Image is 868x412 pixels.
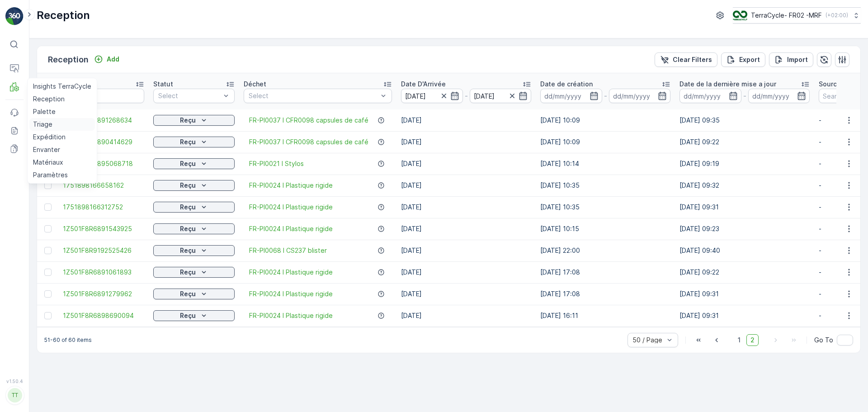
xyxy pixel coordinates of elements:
p: Source [819,80,841,89]
td: [DATE] [396,175,536,196]
td: [DATE] 10:09 [536,109,675,131]
span: 2 [746,334,759,346]
td: [DATE] [396,240,536,261]
td: [DATE] [396,305,536,327]
td: [DATE] 17:08 [536,261,675,283]
p: Reçu [180,289,196,298]
p: - [743,90,746,101]
a: 1Z501F8R6891279962 [63,289,144,298]
td: [DATE] [396,109,536,131]
td: [DATE] 10:09 [536,131,675,153]
div: Toggle Row Selected [44,247,52,254]
p: ( +02:00 ) [826,12,848,19]
div: Toggle Row Selected [44,290,52,298]
p: 51-60 of 60 items [44,336,92,344]
a: FR-PI0024 I Plastique rigide [249,203,333,212]
a: 1Z501F8R6891543925 [63,224,144,233]
div: Toggle Row Selected [44,269,52,276]
p: Reçu [180,116,196,125]
td: [DATE] 09:40 [675,240,814,261]
div: Toggle Row Selected [44,204,52,211]
button: TerraCycle- FR02 -MRF(+02:00) [733,7,861,24]
img: logo [5,7,24,25]
button: Reçu [153,115,235,126]
input: dd/mm/yyyy [609,89,671,103]
div: TT [8,388,22,403]
td: [DATE] [396,283,536,305]
button: Export [721,52,765,67]
a: 1Z501F8R6895068718 [63,159,144,168]
td: [DATE] 09:22 [675,131,814,153]
a: FR-PI0037 I CFR0098 capsules de café [249,137,368,147]
td: [DATE] [396,261,536,283]
p: Export [739,55,760,64]
a: 1Z501F8R6891268634 [63,116,144,125]
a: 1751898166658162 [63,181,144,190]
span: 1751898166312752 [63,203,144,212]
p: Déchet [244,80,266,89]
button: Reçu [153,158,235,169]
td: [DATE] 22:00 [536,240,675,261]
a: 1Z501F8R6890414629 [63,137,144,147]
button: Clear Filters [655,52,717,67]
td: [DATE] 09:35 [675,109,814,131]
p: Reception [48,53,89,66]
td: [DATE] [396,196,536,218]
td: [DATE] 09:22 [675,261,814,283]
p: Reçu [180,203,196,212]
div: Toggle Row Selected [44,225,52,232]
button: Reçu [153,137,235,147]
div: Toggle Row Selected [44,182,52,189]
td: [DATE] 16:11 [536,305,675,327]
span: FR-PI0021 I Stylos [249,159,304,168]
p: Statut [153,80,173,89]
p: Add [107,55,119,64]
span: v 1.50.4 [5,379,24,384]
td: [DATE] 10:14 [536,153,675,175]
td: [DATE] 09:32 [675,175,814,196]
a: FR-PI0024 I Plastique rigide [249,224,333,233]
p: Select [158,91,221,100]
button: Reçu [153,245,235,256]
td: [DATE] 09:23 [675,218,814,240]
td: [DATE] [396,131,536,153]
a: FR-PI0037 I CFR0098 capsules de café [249,116,368,125]
div: Toggle Row Selected [44,312,52,319]
p: Date de la dernière mise a jour [679,80,776,89]
p: Clear Filters [673,55,712,64]
button: Reçu [153,223,235,234]
p: - [604,90,607,101]
a: FR-PI0068 I CS237 blister [249,246,327,255]
p: TerraCycle- FR02 -MRF [751,11,822,20]
input: dd/mm/yyyy [679,89,741,103]
button: Reçu [153,267,235,278]
p: Reçu [180,224,196,233]
span: 1 [734,334,745,346]
p: Select [249,91,378,100]
img: terracycle.png [733,10,747,20]
p: Reçu [180,181,196,190]
span: FR-PI0024 I Plastique rigide [249,289,333,298]
a: FR-PI0024 I Plastique rigide [249,268,333,277]
a: 1Z501F8R6891061893 [63,268,144,277]
td: [DATE] [396,153,536,175]
a: 1Z501F8R6898690094 [63,311,144,320]
a: FR-PI0024 I Plastique rigide [249,311,333,320]
input: dd/mm/yyyy [748,89,810,103]
span: FR-PI0024 I Plastique rigide [249,181,333,190]
p: - [465,90,468,101]
td: [DATE] 09:31 [675,283,814,305]
td: [DATE] [396,218,536,240]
